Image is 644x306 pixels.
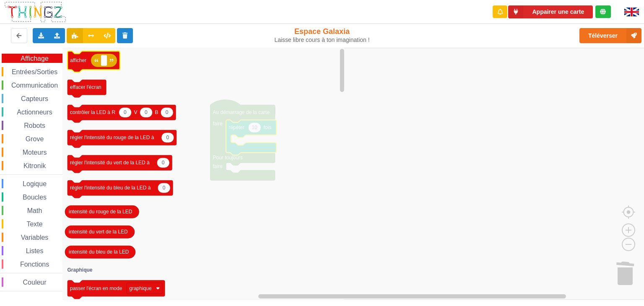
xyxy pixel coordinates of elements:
[26,207,44,214] span: Math
[21,180,48,187] span: Logique
[162,160,165,166] text: 0
[595,5,611,18] div: Tu es connecté au serveur de création de Thingz
[624,8,639,16] img: gb.png
[68,267,93,273] text: Graphique
[16,109,54,116] span: Actionneurs
[21,149,48,156] span: Moteurs
[70,84,101,90] text: effacer l'écran
[267,27,377,44] div: Espace Galaxia
[145,109,148,115] text: 0
[70,160,150,166] text: régler l'intensité du vert de la LED à
[22,162,47,169] span: Kitronik
[70,109,115,115] text: contrôler la LED à R
[70,185,151,191] text: régler l'intensité du bleu de la LED à
[124,109,127,115] text: 0
[70,285,122,291] text: passer l'écran en mode
[10,68,59,75] span: Entrées/Sorties
[23,122,47,129] span: Robots
[24,135,45,143] span: Grove
[69,249,129,255] text: intensité du bleu de la LED
[25,247,45,254] span: Listes
[19,261,50,268] span: Fonctions
[20,95,49,102] span: Capteurs
[163,185,166,191] text: 0
[20,234,50,241] span: Variables
[22,279,48,286] span: Couleur
[70,135,154,140] text: régler l'intensité du rouge de la LED à
[267,36,377,44] div: Laisse libre cours à ton imagination !
[19,55,49,62] span: Affichage
[508,5,593,18] button: Appairer une carte
[155,109,158,115] text: B
[166,109,169,115] text: 0
[4,1,67,23] img: thingz_logo.png
[69,229,128,235] text: intensité du vert de la LED
[21,194,48,201] span: Boucles
[10,82,59,89] span: Communication
[134,109,138,115] text: V
[166,135,169,140] text: 0
[129,285,152,291] text: graphique
[25,220,44,228] span: Texte
[69,209,132,215] text: intensité du rouge de la LED
[70,57,86,63] text: afficher
[579,28,641,43] button: Téléverser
